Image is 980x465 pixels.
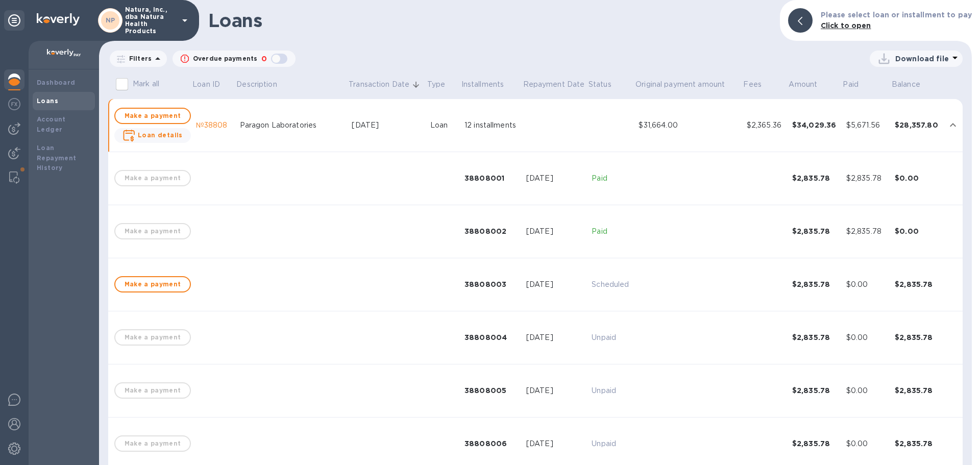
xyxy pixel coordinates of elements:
[464,385,518,396] div: 38808005
[125,6,176,35] p: Natura, Inc., dba Natura Health Products
[743,79,762,90] p: Fees
[895,332,940,342] div: $2,835.78
[895,279,940,289] div: $2,835.78
[846,332,887,343] div: $0.00
[114,108,191,124] button: Make a payment
[846,438,887,449] div: $0.00
[635,79,738,90] span: Original payment amount
[846,120,887,131] div: $5,671.56
[792,173,838,183] div: $2,835.78
[592,385,630,396] p: Unpaid
[635,79,725,90] p: Original payment amount
[895,173,940,183] div: $0.00
[592,332,630,343] p: Unpaid
[526,173,583,184] div: [DATE]
[124,278,182,290] span: Make a payment
[192,79,220,90] p: Loan ID
[106,16,115,24] b: NP
[592,438,630,449] p: Unpaid
[523,79,585,90] p: Repayment Date
[589,79,611,90] p: Status
[37,79,76,86] b: Dashboard
[792,438,838,449] div: $2,835.78
[846,385,887,396] div: $0.00
[821,11,972,19] b: Please select loan or installment to pay
[37,97,58,105] b: Loans
[138,131,183,139] b: Loan details
[464,173,518,183] div: 38808001
[747,120,784,131] div: $2,365.36
[461,79,518,90] span: Installments
[8,98,20,110] img: Foreign exchange
[895,226,940,236] div: $0.00
[592,173,630,184] p: Paid
[427,79,459,90] span: Type
[792,385,838,396] div: $2,835.78
[892,79,934,90] span: Balance
[843,79,859,90] p: Paid
[526,438,583,449] div: [DATE]
[789,79,817,90] p: Amount
[261,54,267,64] p: 0
[37,13,80,26] img: Logo
[945,117,961,133] button: expand row
[743,79,775,90] span: Fees
[196,120,232,131] div: №38808
[430,120,456,131] div: Loan
[843,79,872,90] span: Paid
[792,279,838,289] div: $2,835.78
[464,438,518,449] div: 38808006
[37,144,77,172] b: Loan Repayment History
[352,120,422,131] div: [DATE]
[236,79,277,90] p: Description
[792,226,838,236] div: $2,835.78
[124,110,182,122] span: Make a payment
[895,54,949,64] p: Download file
[208,10,772,31] h1: Loans
[192,79,233,90] span: Loan ID
[821,21,871,30] b: Click to open
[792,120,838,130] div: $34,029.36
[846,279,887,290] div: $0.00
[114,276,191,292] button: Make a payment
[846,173,887,184] div: $2,835.78
[526,385,583,396] div: [DATE]
[895,438,940,449] div: $2,835.78
[236,79,290,90] span: Description
[464,279,518,289] div: 38808003
[349,79,423,90] span: Transaction Date
[846,226,887,237] div: $2,835.78
[464,332,518,342] div: 38808004
[592,226,630,237] p: Paid
[789,79,830,90] span: Amount
[895,385,940,396] div: $2,835.78
[892,79,920,90] p: Balance
[173,51,296,67] button: Overdue payments0
[592,279,630,290] p: Scheduled
[240,120,344,131] div: Paragon Laboratories
[526,279,583,290] div: [DATE]
[461,79,504,90] p: Installments
[114,128,191,143] button: Loan details
[526,332,583,343] div: [DATE]
[193,54,257,63] p: Overdue payments
[895,120,940,130] div: $28,357.80
[792,332,838,342] div: $2,835.78
[4,10,24,31] div: Unpin categories
[639,120,738,131] div: $31,664.00
[427,79,446,90] p: Type
[464,226,518,236] div: 38808002
[349,79,409,90] p: Transaction Date
[37,115,66,133] b: Account Ledger
[133,79,159,89] p: Mark all
[125,54,152,63] p: Filters
[526,226,583,237] div: [DATE]
[464,120,518,131] div: 12 installments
